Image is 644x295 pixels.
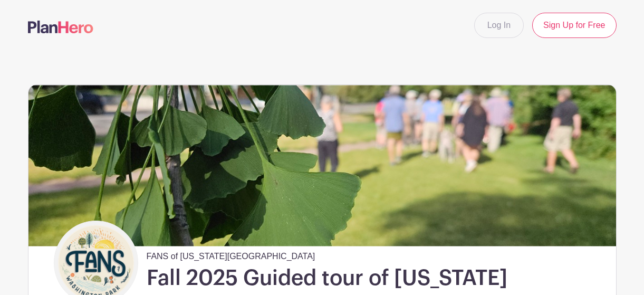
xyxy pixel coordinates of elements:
img: logo-507f7623f17ff9eddc593b1ce0a138ce2505c220e1c5a4e2b4648c50719b7d32.svg [28,21,93,33]
a: Log In [474,13,524,38]
img: 20240607_174509.jpg [28,85,616,246]
span: FANS of [US_STATE][GEOGRAPHIC_DATA] [147,246,315,263]
a: Sign Up for Free [532,13,616,38]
